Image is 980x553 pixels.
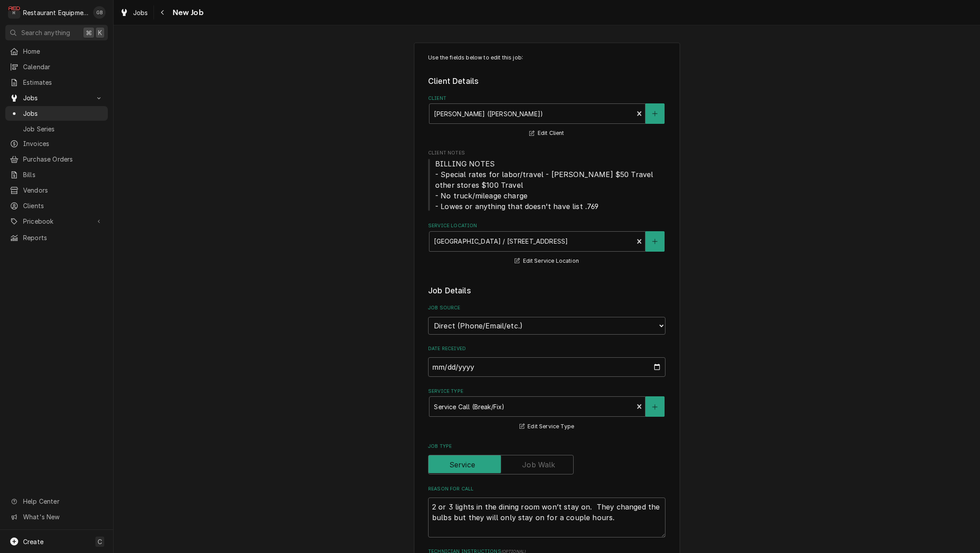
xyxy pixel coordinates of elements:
[428,304,665,334] div: Job Source
[428,285,665,296] legend: Job Details
[5,510,108,524] a: Go to What's New
[652,111,657,117] svg: Create New Client
[93,6,106,19] div: GB
[116,5,152,20] a: Jobs
[428,304,665,312] label: Job Source
[428,443,665,474] div: Job Type
[23,538,43,545] span: Create
[5,122,108,136] a: Job Series
[428,357,665,377] input: yyyy-mm-dd
[428,443,665,450] label: Job Type
[5,198,108,213] a: Clients
[23,497,102,506] span: Help Center
[428,95,665,102] label: Client
[428,388,665,432] div: Service Type
[645,396,664,417] button: Create New Service
[5,230,108,245] a: Reports
[645,103,664,124] button: Create New Client
[428,150,665,157] span: Client Notes
[428,498,665,537] textarea: 2 or 3 lights in the dining room won’t stay on. They changed the bulbs but they will only stay on...
[428,222,665,229] label: Service Location
[98,537,102,546] span: C
[23,62,103,71] span: Calendar
[5,494,108,509] a: Go to Help Center
[5,75,108,90] a: Estimates
[428,75,665,87] legend: Client Details
[23,233,103,242] span: Reports
[513,256,580,267] button: Edit Service Location
[133,8,148,17] span: Jobs
[98,28,102,37] span: K
[5,59,108,74] a: Calendar
[156,5,170,20] button: Navigate back
[5,152,108,166] a: Purchase Orders
[435,159,656,211] span: BILLING NOTES - Special rates for labor/travel - [PERSON_NAME] $50 Travel other stores $100 Trave...
[23,93,90,103] span: Jobs
[23,201,103,210] span: Clients
[21,28,70,37] span: Search anything
[93,6,106,19] div: Gary Beaver's Avatar
[652,404,657,410] svg: Create New Service
[23,512,102,521] span: What's New
[428,345,665,352] label: Date Received
[428,345,665,377] div: Date Received
[645,231,664,252] button: Create New Location
[23,78,103,87] span: Estimates
[23,47,103,56] span: Home
[23,109,103,118] span: Jobs
[428,95,665,139] div: Client
[8,6,20,19] div: Restaurant Equipment Diagnostics's Avatar
[5,44,108,59] a: Home
[428,222,665,266] div: Service Location
[428,388,665,395] label: Service Type
[5,167,108,182] a: Bills
[428,54,665,62] p: Use the fields below to edit this job:
[86,28,92,37] span: ⌘
[23,217,90,226] span: Pricebook
[428,486,665,493] label: Reason For Call
[428,486,665,537] div: Reason For Call
[5,25,108,40] button: Search anything⌘K
[23,8,88,17] div: Restaurant Equipment Diagnostics
[23,124,103,134] span: Job Series
[5,136,108,151] a: Invoices
[5,106,108,121] a: Jobs
[528,128,565,139] button: Edit Client
[5,214,108,229] a: Go to Pricebook
[5,91,108,105] a: Go to Jobs
[8,6,20,19] div: R
[428,158,665,212] span: Client Notes
[23,154,103,164] span: Purchase Orders
[428,150,665,211] div: Client Notes
[652,238,657,245] svg: Create New Location
[23,186,103,195] span: Vendors
[23,139,103,148] span: Invoices
[23,170,103,179] span: Bills
[5,183,108,197] a: Vendors
[518,421,575,432] button: Edit Service Type
[170,7,204,19] span: New Job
